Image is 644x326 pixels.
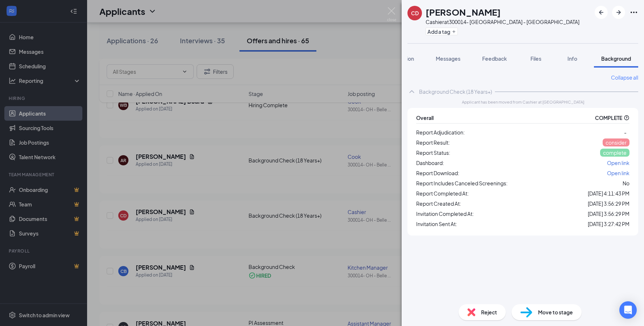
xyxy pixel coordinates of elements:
div: Background Check (18 Years+) [419,88,492,95]
svg: QuestionInfo [624,115,629,121]
button: ArrowLeftNew [595,6,608,19]
svg: ChevronUp [407,87,416,96]
div: Open Intercom Messenger [619,301,637,319]
span: consider [606,139,627,146]
span: Report Result: [416,138,450,146]
span: Open link [607,170,629,176]
span: Dashboard: [416,159,444,167]
span: Report Completed At: [416,189,469,197]
a: Collapse all [611,73,638,81]
span: Reject [481,308,497,316]
span: Open link [607,160,629,166]
svg: ArrowRight [614,8,623,17]
span: Info [567,55,577,62]
h1: [PERSON_NAME] [426,6,501,18]
button: ArrowRight [612,6,625,19]
svg: Ellipses [629,8,638,17]
span: Invitation Completed At: [416,210,474,218]
span: Report Created At: [416,200,461,208]
span: Applicant has been moved from Cashier at [GEOGRAPHIC_DATA] [462,99,584,105]
span: - [624,129,627,136]
span: Invitation Sent At: [416,220,457,228]
span: Report Adjudication: [416,128,465,136]
span: Feedback [482,55,507,62]
span: Report Includes Canceled Screenings: [416,179,508,187]
span: Overall [416,114,434,122]
svg: Plus [452,29,456,34]
span: [DATE] 3:27:42 PM [588,220,629,228]
button: PlusAdd a tag [426,28,458,35]
span: [DATE] 3:56:29 PM [588,210,629,218]
span: Report Download: [416,169,459,177]
span: COMPLETE [595,114,622,122]
a: Open link [607,169,629,177]
div: Cashier at 300014- [GEOGRAPHIC_DATA] - [GEOGRAPHIC_DATA] [426,18,579,25]
div: No [623,179,629,187]
span: Background [601,55,631,62]
span: [DATE] 4:11:43 PM [588,189,629,197]
span: Files [530,55,541,62]
svg: ArrowLeftNew [597,8,606,17]
span: Messages [436,55,460,62]
span: Report Status: [416,149,450,157]
span: [DATE] 3:56:29 PM [588,200,629,208]
div: CD [411,9,419,17]
a: Open link [607,159,629,167]
span: Move to stage [538,308,573,316]
span: complete [603,149,627,156]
